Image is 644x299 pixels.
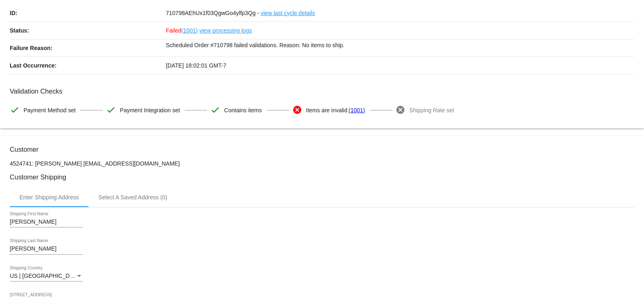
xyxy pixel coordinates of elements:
span: Failed [166,27,198,34]
mat-icon: check [106,105,116,115]
span: 710798AEhUx1f03QgwGo4ylfp3Qg - [166,10,259,16]
mat-select: Shipping Country [10,273,83,279]
a: (1001) [182,22,198,39]
h3: Customer Shipping [10,173,634,181]
div: Enter Shipping Address [19,194,79,201]
mat-icon: cancel [292,105,302,115]
span: Items are invalid [306,102,348,119]
mat-icon: check [10,105,19,115]
p: Last Occurrence: [10,57,166,74]
a: view processing logs [199,22,252,39]
div: Select A Saved Address (0) [98,194,167,201]
mat-icon: cancel [395,105,405,115]
h3: Validation Checks [10,87,634,95]
span: Shipping Rate set [409,102,454,119]
span: US | [GEOGRAPHIC_DATA] [10,273,82,279]
h3: Customer [10,146,634,153]
input: Shipping Last Name [10,246,83,252]
a: (1001) [348,102,365,119]
span: [DATE] 18:02:01 GMT-7 [166,62,227,69]
mat-icon: check [210,105,220,115]
span: Payment Method set [24,102,76,119]
p: 4524741: [PERSON_NAME] [EMAIL_ADDRESS][DOMAIN_NAME] [10,160,634,167]
input: Shipping First Name [10,219,83,225]
span: Payment Integration set [120,102,180,119]
span: Contains items [224,102,262,119]
p: ID: [10,4,166,22]
a: view last cycle details [261,4,315,22]
p: Status: [10,22,166,39]
p: Scheduled Order #710798 failed validations. Reason: No items to ship. [166,39,635,51]
p: Failure Reason: [10,39,166,57]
